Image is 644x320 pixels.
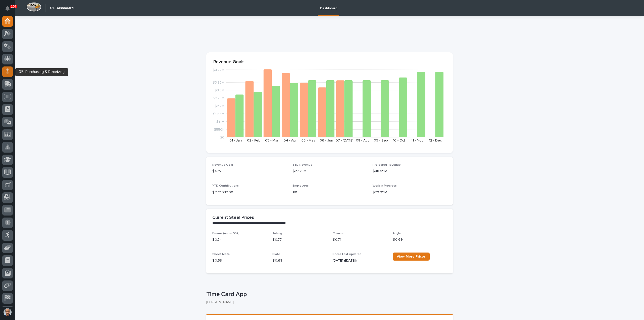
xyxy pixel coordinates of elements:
p: 181 [293,190,367,195]
text: 09 - Sep [374,139,388,142]
span: Work in Progress [373,184,397,187]
h2: Current Steel Prices [212,215,254,221]
span: YTD Contributions [212,184,239,187]
p: 100 [11,5,16,8]
tspan: $2.2M [215,104,224,108]
text: 03 - Mar [265,139,278,142]
p: $ 0.71 [333,237,387,242]
span: Revenue Goal [212,163,233,166]
p: $20.99M [373,190,447,195]
span: Channel [333,232,344,235]
tspan: $3.3M [215,89,224,92]
tspan: $3.85M [213,81,224,84]
span: Tubing [272,232,282,235]
p: [DATE] ([DATE]) [333,258,387,263]
tspan: $4.77M [213,68,224,72]
p: [PERSON_NAME] [206,300,449,304]
text: 12 - Dec [429,139,442,142]
p: $27.29M [293,169,367,174]
text: 07 - [DATE] [336,139,353,142]
p: $ 272,932.00 [212,190,287,195]
span: Sheet Metal [212,253,230,256]
span: View More Prices [397,255,426,258]
div: Notifications100 [6,6,13,14]
span: YTD Revenue [293,163,312,166]
text: 11 - Nov [411,139,423,142]
a: View More Prices [393,253,430,261]
tspan: $0 [220,136,224,139]
text: 04 - Apr [284,139,297,142]
span: Beams (under 55#) [212,232,239,235]
tspan: $2.75M [213,96,224,100]
h2: 01. Dashboard [50,6,73,10]
text: 10 - Oct [393,139,405,142]
p: $ 0.77 [272,237,327,242]
button: Notifications [2,3,13,14]
span: Angle [393,232,401,235]
p: $48.69M [373,169,447,174]
text: 01 - Jan [229,139,242,142]
p: Revenue Goals [213,59,446,65]
p: $ 0.69 [393,237,447,242]
span: Employees [293,184,309,187]
tspan: $550K [214,128,224,131]
span: Prices Last Updated [333,253,361,256]
span: Plate [272,253,280,256]
tspan: $1.1M [216,120,224,123]
text: 06 - Jun [320,139,333,142]
button: users-avatar [2,307,13,317]
p: $ 0.59 [212,258,266,263]
p: Time Card App [206,291,451,298]
p: $47M [212,169,287,174]
img: Workspace Logo [26,2,41,12]
p: $ 0.74 [212,237,266,242]
text: 02 - Feb [247,139,260,142]
text: 08 - Aug [356,139,370,142]
tspan: $1.65M [213,112,224,116]
p: $ 0.68 [272,258,327,263]
text: 05 - May [301,139,315,142]
span: Projected Revenue [373,163,401,166]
